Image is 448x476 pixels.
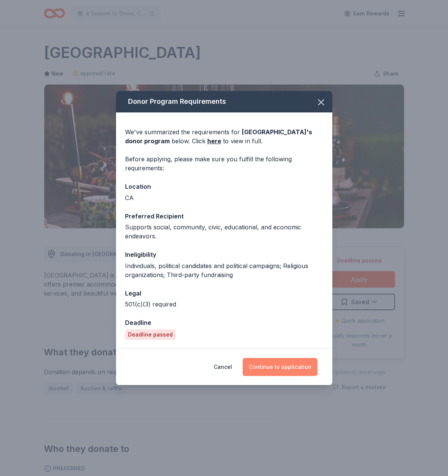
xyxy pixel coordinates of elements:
div: Preferred Recipient [125,211,323,221]
div: Legal [125,288,323,298]
div: Individuals, political candidates and political campaigns; Religious organizations; Third-party f... [125,261,323,279]
div: 501(c)(3) required [125,300,323,309]
div: Deadline [125,318,323,327]
div: Supports social, community, civic, educational, and economic endeavors. [125,223,323,241]
button: Continue to application [243,358,317,376]
div: Deadline passed [125,329,176,340]
div: Location [125,182,323,191]
div: Before applying, please make sure you fulfill the following requirements: [125,155,323,173]
a: here [207,136,221,146]
div: CA [125,193,323,202]
button: Cancel [214,358,232,376]
div: Ineligibility [125,250,323,259]
div: Donor Program Requirements [116,91,332,112]
div: We've summarized the requirements for below. Click to view in full. [125,127,323,146]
